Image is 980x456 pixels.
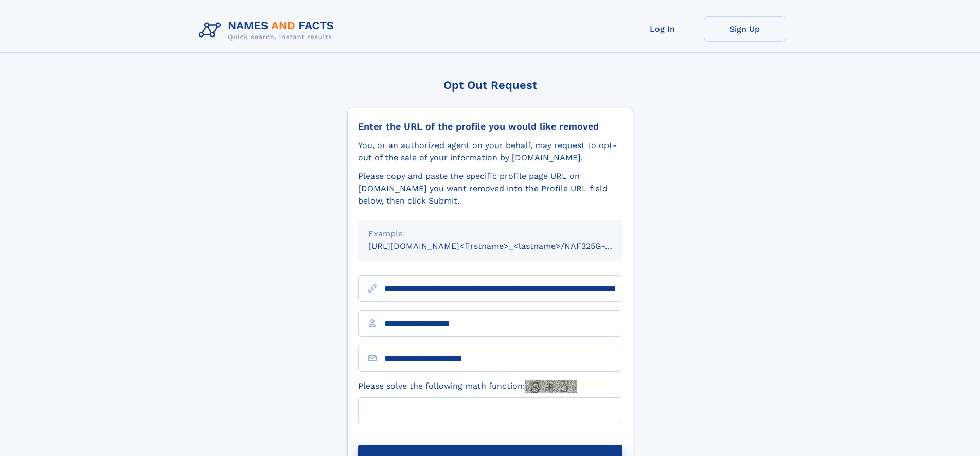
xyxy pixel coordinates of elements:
small: [URL][DOMAIN_NAME]<firstname>_<lastname>/NAF325G-xxxxxxxx [368,241,642,251]
div: You, or an authorized agent on your behalf, may request to opt-out of the sale of your informatio... [358,139,622,164]
a: Sign Up [704,16,786,42]
a: Log In [621,16,704,42]
img: Logo Names and Facts [194,16,343,44]
div: Opt Out Request [347,79,633,92]
div: Please copy and paste the specific profile page URL on [DOMAIN_NAME] you want removed into the Pr... [358,170,622,207]
label: Please solve the following math function: [358,380,577,393]
div: Enter the URL of the profile you would like removed [358,121,622,132]
div: Example: [368,228,612,240]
